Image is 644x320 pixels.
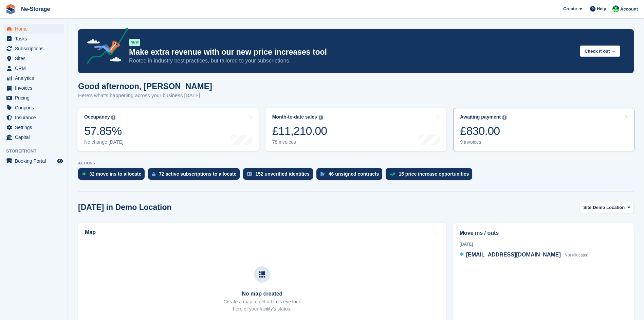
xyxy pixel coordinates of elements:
div: 9 invoices [460,139,507,145]
span: Analytics [15,73,56,83]
h3: No map created [223,291,301,297]
img: stora-icon-8386f47178a22dfd0bd8f6a31ec36ba5ce8667c1dd55bd0f319d3a0aa187defe.svg [5,4,16,14]
div: 32 move ins to allocate [89,171,141,177]
div: 46 unsigned contracts [329,171,379,177]
a: menu [3,54,64,63]
div: £830.00 [460,124,507,138]
button: Site: Demo Location [579,202,634,213]
img: Jay Johal [612,5,619,12]
img: icon-info-grey-7440780725fd019a000dd9b08b2336e03edf1995a4989e88bcd33f0948082b44.svg [319,115,323,120]
span: Tasks [15,34,56,43]
h1: Good afternoon, [PERSON_NAME] [78,82,212,91]
div: 15 price increase opportunities [399,171,469,177]
div: 152 unverified identities [255,171,310,177]
a: Ne-Storage [18,3,53,15]
a: Month-to-date sales £11,210.00 78 invoices [265,108,447,151]
a: menu [3,156,64,166]
img: verify_identity-adf6edd0f0f0b5bbfe63781bf79b02c33cf7c696d77639b501bdc392416b5a36.svg [247,172,252,176]
a: menu [3,34,64,43]
img: active_subscription_to_allocate_icon-d502201f5373d7db506a760aba3b589e785aa758c864c3986d89f69b8ff3... [152,172,155,176]
div: 72 active subscriptions to allocate [159,171,236,177]
img: map-icn-33ee37083ee616e46c38cad1a60f524a97daa1e2b2c8c0bc3eb3415660979fc1.svg [259,271,265,278]
span: Settings [15,123,56,132]
span: Home [15,24,56,34]
img: icon-info-grey-7440780725fd019a000dd9b08b2336e03edf1995a4989e88bcd33f0948082b44.svg [502,115,507,120]
img: move_ins_to_allocate_icon-fdf77a2bb77ea45bf5b3d319d69a93e2d87916cf1d5bf7949dd705db3b84f3ca.svg [82,172,86,176]
img: icon-info-grey-7440780725fd019a000dd9b08b2336e03edf1995a4989e88bcd33f0948082b44.svg [111,115,115,120]
div: No change [DATE] [84,139,124,145]
span: Account [620,6,638,13]
p: ACTIONS [78,161,634,165]
span: Not allocated [565,253,588,257]
div: Month-to-date sales [272,114,317,120]
a: menu [3,132,64,142]
div: £11,210.00 [272,124,327,138]
div: Occupancy [84,114,110,120]
p: Rooted in industry best practices, but tailored to your subscriptions. [129,57,574,65]
a: 72 active subscriptions to allocate [148,168,243,183]
a: Preview store [56,157,64,165]
img: price_increase_opportunities-93ffe204e8149a01c8c9dc8f82e8f89637d9d84a8eef4429ea346261dce0b2c0.svg [390,173,395,176]
span: Insurance [15,113,56,122]
a: menu [3,123,64,132]
span: [EMAIL_ADDRESS][DOMAIN_NAME] [466,252,561,257]
a: Occupancy 57.85% No change [DATE] [77,108,259,151]
span: Pricing [15,93,56,103]
a: menu [3,83,64,93]
span: Capital [15,132,56,142]
h2: Map [85,229,96,235]
a: menu [3,113,64,122]
a: menu [3,24,64,34]
span: CRM [15,64,56,73]
span: Site: [583,204,593,211]
button: Check it out → [580,46,620,57]
p: Make extra revenue with our new price increases tool [129,47,574,57]
span: Create [563,5,577,12]
a: 46 unsigned contracts [316,168,386,183]
a: 15 price increase opportunities [386,168,476,183]
h2: Move ins / outs [460,229,627,237]
span: Storefront [6,148,68,155]
span: Invoices [15,83,56,93]
span: Sites [15,54,56,63]
a: menu [3,93,64,103]
div: NEW [129,39,140,46]
a: menu [3,103,64,112]
div: Awaiting payment [460,114,501,120]
div: [DATE] [460,241,627,247]
a: menu [3,44,64,53]
a: Awaiting payment £830.00 9 invoices [453,108,634,151]
a: 32 move ins to allocate [78,168,148,183]
div: 57.85% [84,124,124,138]
img: price-adjustments-announcement-icon-8257ccfd72463d97f412b2fc003d46551f7dbcb40ab6d574587a9cd5c0d94... [81,28,129,66]
span: Demo Location [593,204,625,211]
p: Create a map to get a bird's eye look here of your facility's status. [223,298,301,313]
h2: [DATE] in Demo Location [78,203,172,212]
a: menu [3,64,64,73]
div: 78 invoices [272,139,327,145]
a: [EMAIL_ADDRESS][DOMAIN_NAME] Not allocated [460,251,589,260]
span: Coupons [15,103,56,112]
span: Booking Portal [15,156,56,166]
span: Help [597,5,606,12]
a: menu [3,73,64,83]
img: contract_signature_icon-13c848040528278c33f63329250d36e43548de30e8caae1d1a13099fd9432cc5.svg [320,172,325,176]
span: Subscriptions [15,44,56,53]
p: Here's what's happening across your business [DATE] [78,92,212,100]
a: 152 unverified identities [243,168,316,183]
